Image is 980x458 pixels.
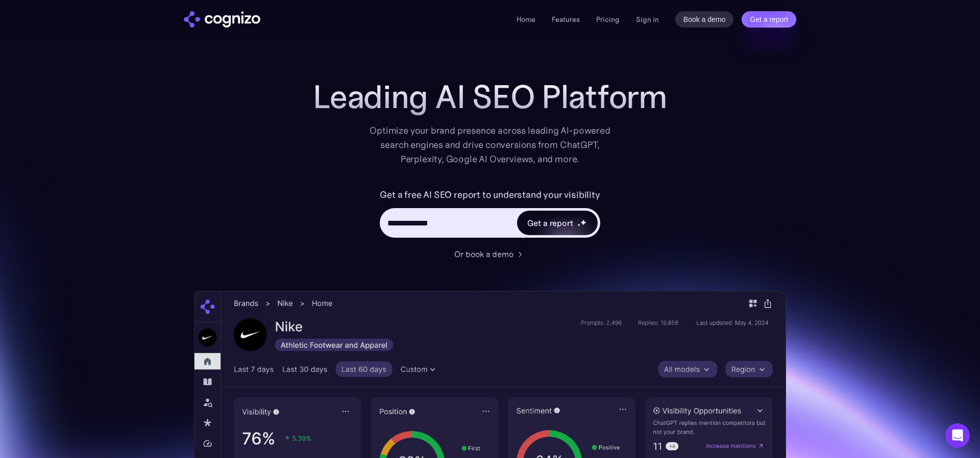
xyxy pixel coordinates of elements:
[517,15,535,24] a: Home
[380,187,600,203] label: Get a free AI SEO report to understand your visibility
[313,79,667,115] h1: Leading AI SEO Platform
[742,11,796,28] a: Get a report
[577,223,581,227] img: star
[184,11,260,28] img: cognizo logo
[596,15,620,24] a: Pricing
[454,248,526,260] a: Or book a demo
[516,210,599,236] a: Get a reportstarstarstar
[552,15,580,24] a: Features
[527,217,573,229] div: Get a report
[945,423,970,448] div: Open Intercom Messenger
[380,187,600,243] form: Hero URL Input Form
[577,219,579,221] img: star
[454,248,513,260] div: Or book a demo
[675,11,734,28] a: Book a demo
[364,123,616,166] div: Optimize your brand presence across leading AI-powered search engines and drive conversions from ...
[580,219,587,225] img: star
[636,13,659,26] a: Sign in
[184,11,260,28] a: home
